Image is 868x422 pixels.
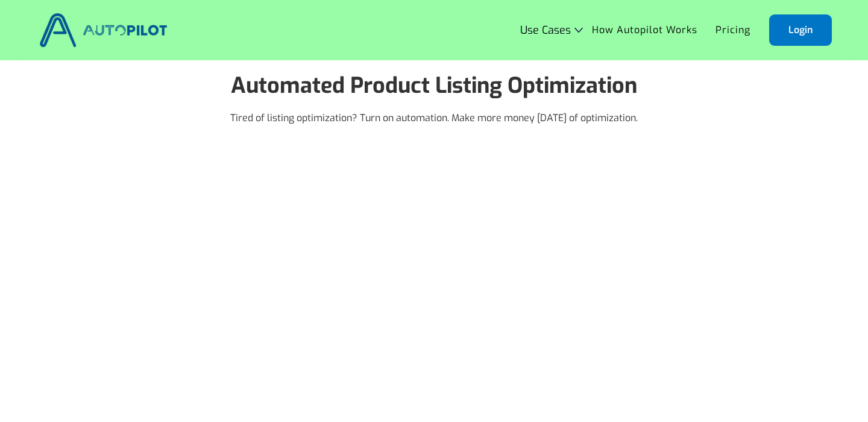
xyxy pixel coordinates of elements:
[706,19,759,42] a: Pricing
[583,19,706,42] a: How Autopilot Works
[231,71,637,100] strong: Automated Product Listing Optimization
[520,24,583,36] div: Use Cases
[520,24,571,36] div: Use Cases
[230,111,638,125] p: Tired of listing optimization? Turn on automation. Make more money [DATE] of optimization.
[574,27,583,33] img: Icon Rounded Chevron Dark - BRIX Templates
[769,14,832,46] a: Login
